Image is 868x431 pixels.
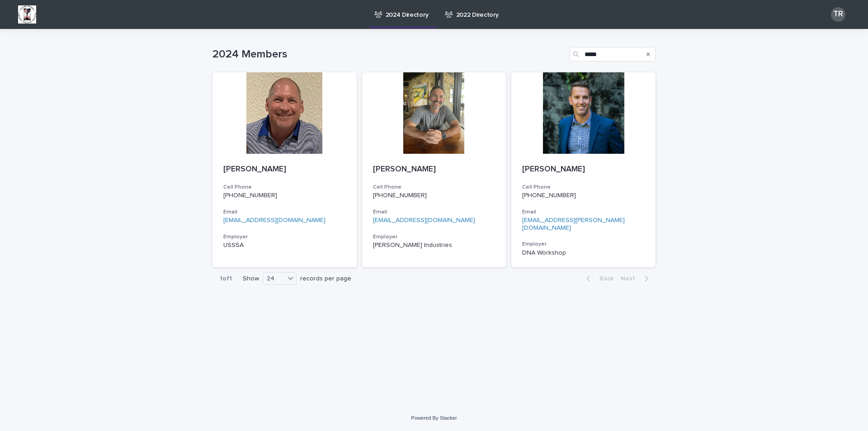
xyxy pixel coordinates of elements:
a: [PERSON_NAME]Cell Phone[PHONE_NUMBER]Email[EMAIL_ADDRESS][DOMAIN_NAME]EmployerUSSSA [212,72,357,267]
img: BsxibNoaTPe9uU9VL587 [18,5,36,24]
p: 1 of 1 [212,268,239,290]
p: [PERSON_NAME] [223,165,346,175]
h3: Email [373,208,495,216]
div: 24 [263,274,285,284]
a: [PERSON_NAME]Cell Phone[PHONE_NUMBER]Email[EMAIL_ADDRESS][DOMAIN_NAME]Employer[PERSON_NAME] Indus... [362,72,506,267]
p: [PERSON_NAME] Industries [373,242,495,249]
h3: Cell Phone [373,184,495,191]
a: [PERSON_NAME]Cell Phone[PHONE_NUMBER]Email[EMAIL_ADDRESS][PERSON_NAME][DOMAIN_NAME]EmployerDNA Wo... [511,72,656,267]
h3: Email [522,208,645,216]
button: Next [617,275,656,283]
button: Back [579,275,617,283]
span: Back [594,275,613,282]
h3: Cell Phone [223,184,346,191]
p: Show [243,275,259,283]
p: records per page [300,275,351,283]
a: [PHONE_NUMBER] [522,192,576,199]
p: USSSA [223,242,346,249]
p: DNA Workshop [522,249,645,257]
input: Search [570,47,656,62]
span: Next [621,275,641,282]
h3: Employer [522,241,645,248]
a: [EMAIL_ADDRESS][PERSON_NAME][DOMAIN_NAME] [522,217,625,231]
h3: Cell Phone [522,184,645,191]
a: Powered By Stacker [411,415,457,421]
a: [EMAIL_ADDRESS][DOMAIN_NAME] [373,217,475,223]
a: [EMAIL_ADDRESS][DOMAIN_NAME] [223,217,325,223]
a: [PHONE_NUMBER] [373,192,427,199]
h3: Employer [373,233,495,241]
p: [PERSON_NAME] [373,165,495,175]
div: TR [831,7,845,22]
h1: 2024 Members [212,48,566,61]
a: [PHONE_NUMBER] [223,192,277,199]
p: [PERSON_NAME] [522,165,645,175]
h3: Email [223,208,346,216]
h3: Employer [223,233,346,241]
